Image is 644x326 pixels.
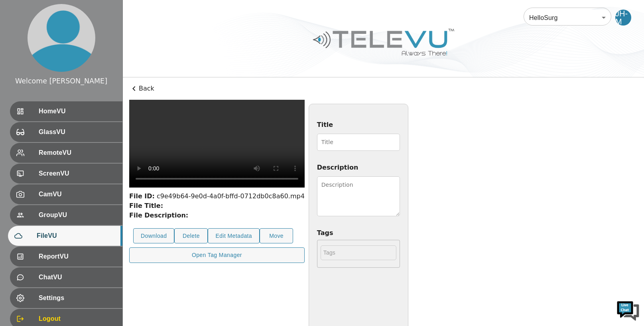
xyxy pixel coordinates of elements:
[10,288,122,308] div: Settings
[39,148,116,158] span: RemoteVU
[39,273,116,282] span: ChatVU
[41,42,134,52] div: Chat with us now
[39,127,116,137] span: GlassVU
[39,293,116,303] span: Settings
[129,84,638,93] p: Back
[46,101,110,181] span: We're online!
[10,164,122,184] div: ScreenVU
[616,298,640,322] img: Chat Widget
[4,218,152,246] textarea: Type your message and hit 'Enter'
[39,314,116,324] span: Logout
[312,26,455,59] img: Logo
[260,228,293,244] button: Move
[8,226,122,246] div: FileVU
[37,231,116,241] span: FileVU
[39,190,116,199] span: CamVU
[317,163,400,172] label: Description
[10,205,122,225] div: GroupVU
[129,192,305,201] div: c9e49b64-9e0d-4a0f-bffd-0712db0c8a60.mp4
[10,101,122,121] div: HomeVU
[10,247,122,267] div: ReportVU
[10,122,122,142] div: GlassVU
[39,169,116,178] span: ScreenVU
[129,211,188,219] strong: File Description:
[39,252,116,261] span: ReportVU
[15,76,107,86] div: Welcome [PERSON_NAME]
[317,228,400,238] label: Tags
[10,267,122,287] div: ChatVU
[129,247,305,263] button: Open Tag Manager
[28,4,95,72] img: profile.png
[10,184,122,204] div: CamVU
[317,134,400,151] input: Title
[131,4,150,23] div: Minimize live chat window
[129,202,163,209] strong: File Title:
[129,192,155,200] strong: File ID:
[524,6,611,29] div: HelloSurg
[321,245,396,260] input: Tags
[14,37,33,57] img: d_736959983_company_1615157101543_736959983
[10,143,122,163] div: RemoteVU
[133,228,174,244] button: Download
[39,210,116,220] span: GroupVU
[39,107,116,116] span: HomeVU
[615,10,631,26] div: JH-M
[174,228,208,244] button: Delete
[317,120,400,130] label: Title
[208,228,260,244] button: Edit Metadata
